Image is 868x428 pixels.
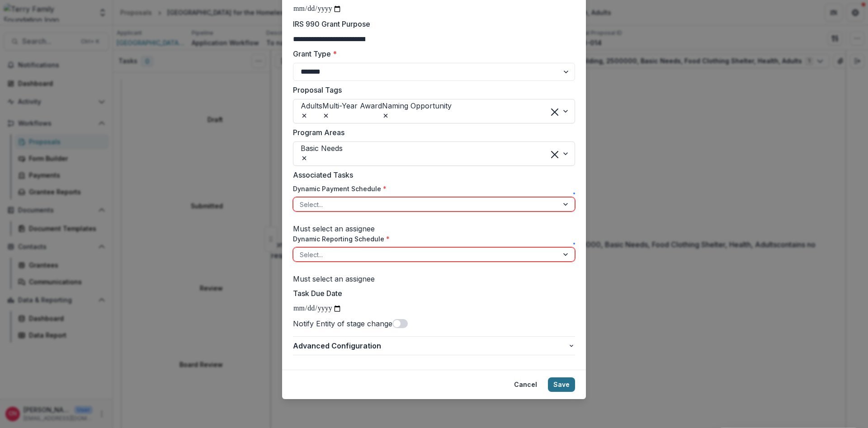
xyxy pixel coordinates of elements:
button: Advanced Configuration [293,337,575,355]
span: Basic Needs [301,144,343,153]
span: Multi-Year Award [322,101,382,110]
button: Save [548,377,575,392]
label: Program Areas [293,127,570,138]
div: Clear selected options [551,148,558,159]
span: Naming Opportunity [382,101,452,110]
span: Advanced Configuration [293,340,568,351]
label: Notify Entity of stage change [293,318,392,329]
div: Clear selected options [551,106,558,117]
div: Must select an assignee [293,223,575,234]
label: Proposal Tags [293,85,570,95]
label: IRS 990 Grant Purpose [293,19,570,29]
div: Must select an assignee [293,273,575,284]
button: Cancel [509,377,542,392]
label: Task Due Date [293,288,570,299]
label: Grant Type [293,48,570,59]
label: Associated Tasks [293,169,570,180]
div: Remove Basic Needs [301,154,343,165]
div: Remove Multi-Year Award [322,111,382,122]
label: Dynamic Payment Schedule [293,184,387,193]
div: Remove Naming Opportunity [382,111,452,122]
div: Remove Adults [301,111,322,122]
span: Adults [301,101,322,110]
label: Dynamic Reporting Schedule [293,234,390,244]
